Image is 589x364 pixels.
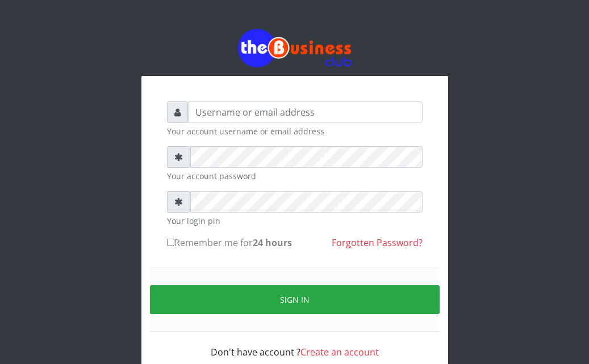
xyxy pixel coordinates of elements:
[300,346,379,358] a: Create an account
[188,101,423,123] input: Username or email address
[167,239,174,246] input: Remember me for24 hours
[167,236,292,249] label: Remember me for
[253,236,292,249] b: 24 hours
[167,125,423,137] small: Your account username or email address
[167,332,423,359] div: Don't have account ?
[150,285,440,314] button: Sign in
[332,236,423,249] a: Forgotten Password?
[167,170,423,182] small: Your account password
[167,215,423,227] small: Your login pin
